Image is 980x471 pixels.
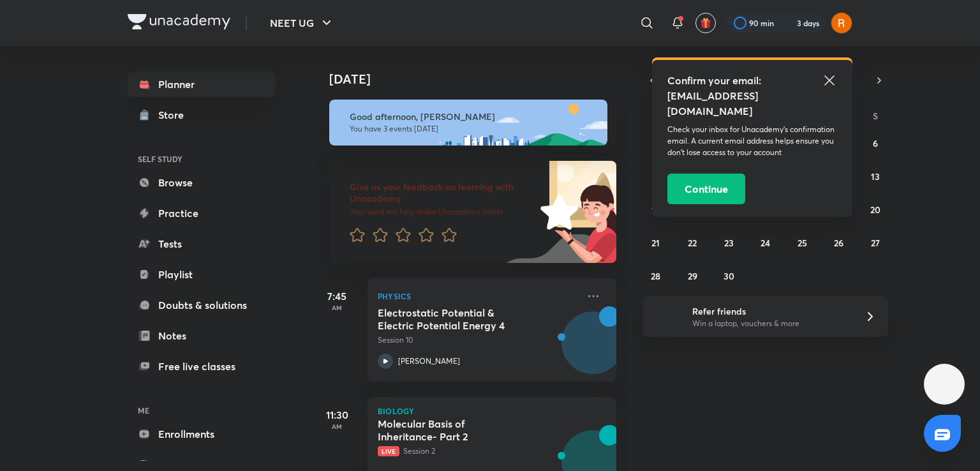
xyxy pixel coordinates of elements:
[870,204,880,216] abbr: September 20, 2025
[378,334,578,346] p: Session 10
[311,304,362,311] p: AM
[829,232,849,253] button: September 26, 2025
[831,12,852,34] img: Aliya Fatima
[792,232,812,253] button: September 25, 2025
[329,100,607,146] img: afternoon
[562,318,623,380] img: Avatar
[128,102,276,128] a: Store
[724,237,734,249] abbr: September 23, 2025
[378,446,399,456] span: Live
[329,71,629,87] h4: [DATE]
[646,265,666,286] button: September 28, 2025
[871,237,880,249] abbr: September 27, 2025
[128,14,230,29] img: Company Logo
[692,304,849,318] h6: Refer friends
[724,270,734,282] abbr: September 30, 2025
[128,421,276,447] a: Enrollments
[782,17,794,29] img: streak
[128,231,276,257] a: Tests
[128,292,276,318] a: Doubts & solutions
[682,232,702,253] button: September 22, 2025
[350,111,596,123] h6: Good afternoon, [PERSON_NAME]
[667,73,837,88] h5: Confirm your email:
[688,237,697,249] abbr: September 22, 2025
[682,265,702,286] button: September 29, 2025
[262,10,342,36] button: NEET UG
[311,422,362,430] p: AM
[688,270,697,282] abbr: September 29, 2025
[667,88,837,119] h5: [EMAIL_ADDRESS][DOMAIN_NAME]
[865,232,886,253] button: September 27, 2025
[128,14,230,33] a: Company Logo
[755,232,776,253] button: September 24, 2025
[719,232,739,253] button: September 23, 2025
[128,354,276,379] a: Free live classes
[646,166,666,186] button: September 7, 2025
[653,304,679,329] img: referral
[398,355,460,367] p: [PERSON_NAME]
[378,417,537,443] h5: Molecular Basis of Inheritance- Part 2
[667,174,745,204] button: Continue
[651,204,660,216] abbr: September 14, 2025
[128,262,276,287] a: Playlist
[128,200,276,226] a: Practice
[158,107,191,123] div: Store
[350,207,536,217] p: Your word will help make Unacademy better
[865,199,886,220] button: September 20, 2025
[350,181,536,204] h6: Give us your feedback on learning with Unacademy
[311,407,362,422] h5: 11:30
[128,170,276,195] a: Browse
[651,270,660,282] abbr: September 28, 2025
[700,17,711,29] img: avatar
[350,124,596,134] p: You have 3 events [DATE]
[798,237,807,249] abbr: September 25, 2025
[497,161,616,263] img: feedback_image
[871,170,880,183] abbr: September 13, 2025
[646,232,666,253] button: September 21, 2025
[865,166,886,186] button: September 13, 2025
[378,445,578,457] p: Session 2
[311,288,362,304] h5: 7:45
[128,71,276,97] a: Planner
[695,13,716,33] button: avatar
[761,237,770,249] abbr: September 24, 2025
[719,265,739,286] button: September 30, 2025
[667,124,837,158] p: Check your inbox for Unacademy’s confirmation email. A current email address helps ensure you don...
[865,133,886,153] button: September 6, 2025
[834,237,843,249] abbr: September 26, 2025
[692,318,849,329] p: Win a laptop, vouchers & more
[937,377,952,392] img: ttu
[128,400,276,421] h6: ME
[378,288,578,304] p: Physics
[128,323,276,348] a: Notes
[873,137,878,149] abbr: September 6, 2025
[378,306,537,332] h5: Electrostatic Potential & Electric Potential Energy 4
[128,148,276,170] h6: SELF STUDY
[651,237,660,249] abbr: September 21, 2025
[378,407,606,415] p: Biology
[646,199,666,220] button: September 14, 2025
[873,110,878,122] abbr: Saturday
